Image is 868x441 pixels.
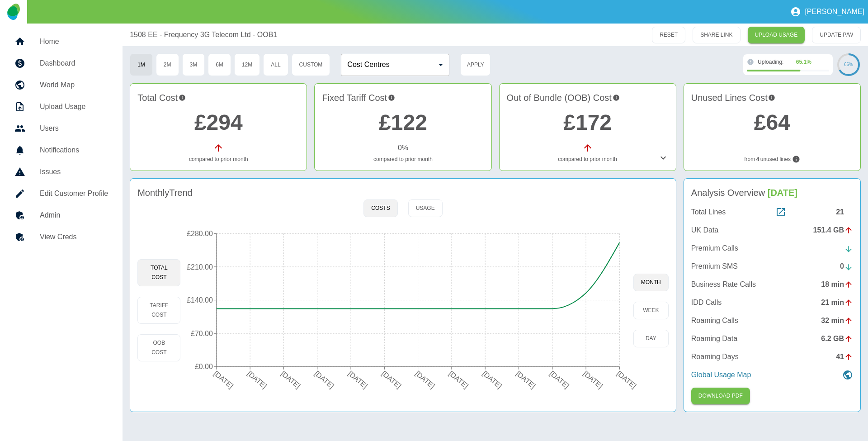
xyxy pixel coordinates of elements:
p: compared to prior month [322,155,484,163]
div: 18 min [821,279,853,290]
div: 32 min [821,315,853,326]
a: £64 [754,110,790,134]
tspan: [DATE] [448,370,470,390]
h5: World Map [40,80,108,90]
h4: Monthly Trend [137,186,193,199]
tspan: [DATE] [616,370,638,390]
p: Business Rate Calls [691,279,756,290]
tspan: £70.00 [191,330,213,337]
p: compared to prior month [137,155,299,163]
button: 6M [208,53,231,76]
tspan: [DATE] [582,370,604,390]
h5: Edit Customer Profile [40,188,108,199]
a: Premium SMS0 [691,261,853,272]
button: Costs [363,199,397,217]
svg: This is your recurring contracted cost [388,91,395,104]
tspan: [DATE] [347,370,369,390]
a: Roaming Data6.2 GB [691,333,853,344]
p: UK Data [691,225,718,236]
tspan: £210.00 [187,263,213,271]
a: UPLOAD USAGE [748,27,805,43]
button: month [633,274,669,291]
div: Uploading: [758,58,829,66]
svg: The information in the dashboard may be incomplete until finished. [747,58,754,66]
tspan: [DATE] [246,370,268,390]
div: 21 min [821,297,853,308]
button: 12M [234,53,260,76]
div: 151.4 GB [813,225,853,236]
svg: Lines not used during your chosen timeframe. If multiple months selected only lines never used co... [792,155,800,163]
a: Edit Customer Profile [7,183,115,204]
span: [DATE] [768,188,797,198]
tspan: £0.00 [195,363,213,370]
a: Notifications [7,139,115,161]
button: Tariff Cost [137,297,180,324]
h4: Unused Lines Cost [691,91,853,104]
h5: Admin [40,210,108,221]
h5: Notifications [40,145,108,156]
h5: Dashboard [40,58,108,69]
h5: Upload Usage [40,101,108,112]
a: Dashboard [7,52,115,74]
tspan: £280.00 [187,230,213,237]
button: Total Cost [137,259,180,286]
a: Home [7,31,115,52]
svg: Costs outside of your fixed tariff [613,91,620,104]
p: 0 % [398,142,408,153]
a: UK Data151.4 GB [691,225,853,236]
a: £172 [563,110,612,134]
h5: Users [40,123,108,134]
tspan: [DATE] [481,370,503,390]
p: from unused lines [691,155,853,163]
button: OOB Cost [137,334,180,361]
h5: Home [40,36,108,47]
button: UPDATE P/W [812,27,861,43]
button: 2M [156,53,179,76]
a: £122 [379,110,427,134]
button: 1M [130,53,153,76]
p: Total Lines [691,207,726,218]
a: World Map [7,74,115,96]
a: Premium Calls [691,243,853,254]
button: RESET [652,27,685,43]
a: Total Lines21 [691,207,853,218]
div: 21 [836,207,853,218]
button: Apply [460,53,491,76]
a: Admin [7,204,115,226]
a: Upload Usage [7,96,115,118]
button: [PERSON_NAME] [787,3,868,21]
div: 41 [836,351,853,362]
a: 1508 EE - Frequency 3G Telecom Ltd - OOB1 [130,29,277,40]
tspan: [DATE] [212,370,235,390]
button: All [263,53,288,76]
a: Users [7,118,115,139]
button: Usage [408,199,443,217]
p: [PERSON_NAME] [805,8,864,16]
div: 65.1 % [796,58,811,66]
h5: View Creds [40,232,108,242]
p: Roaming Data [691,333,737,344]
div: 0 [840,261,853,272]
a: Roaming Days41 [691,351,853,362]
p: IDD Calls [691,297,722,308]
a: Issues [7,161,115,183]
a: View Creds [7,226,115,248]
img: Logo [7,4,19,20]
tspan: [DATE] [280,370,302,390]
a: £294 [194,110,243,134]
svg: This is the total charges incurred over 1 months [179,91,186,104]
button: 3M [182,53,205,76]
p: Roaming Calls [691,315,738,326]
h5: Issues [40,166,108,177]
tspan: [DATE] [515,370,537,390]
tspan: [DATE] [381,370,403,390]
b: 4 [756,155,759,163]
button: SHARE LINK [693,27,740,43]
h4: Analysis Overview [691,186,853,199]
svg: Potential saving if surplus lines removed at contract renewal [768,91,775,104]
a: Roaming Calls32 min [691,315,853,326]
h4: Total Cost [137,91,299,104]
button: Custom [292,53,330,76]
text: 66% [844,62,853,67]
